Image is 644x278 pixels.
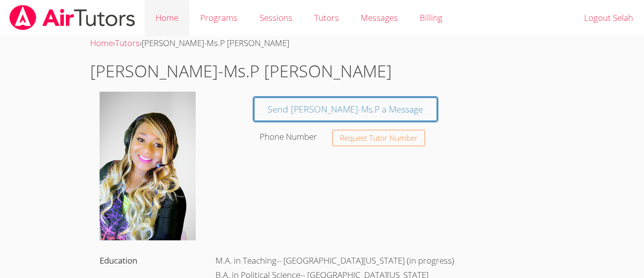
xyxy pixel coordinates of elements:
span: [PERSON_NAME]-Ms.P [PERSON_NAME] [142,37,289,49]
span: Request Tutor Number [340,134,418,142]
button: Request Tutor Number [332,130,425,146]
div: › › [90,36,554,51]
h1: [PERSON_NAME]-Ms.P [PERSON_NAME] [90,58,554,84]
img: airtutors_banner-c4298cdbf04f3fff15de1276eac7730deb9818008684d7c2e4769d2f7ddbe033.png [8,5,136,30]
img: avatar.png [100,92,196,240]
a: Home [90,37,113,49]
label: Education [100,255,137,266]
a: Tutors [115,37,140,49]
a: Send [PERSON_NAME]-Ms.P a Message [254,98,437,121]
span: Messages [361,12,398,23]
label: Phone Number [260,131,317,142]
